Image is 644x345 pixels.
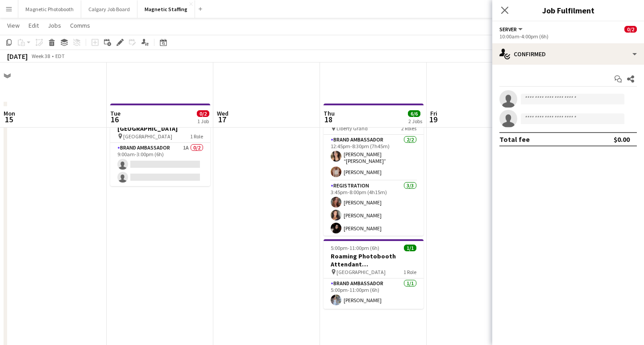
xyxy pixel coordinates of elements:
[324,109,335,117] span: Thu
[48,21,61,29] span: Jobs
[123,133,172,140] span: [GEOGRAPHIC_DATA]
[429,114,437,125] span: 19
[324,135,424,181] app-card-role: Brand Ambassador2/212:45pm-8:30pm (7h45m)[PERSON_NAME] “[PERSON_NAME]” [PERSON_NAME][PERSON_NAME]
[408,118,422,125] div: 2 Jobs
[337,125,368,132] span: Liberty Grand
[2,114,15,125] span: 15
[29,53,52,59] span: Week 38
[216,114,229,125] span: 17
[324,252,424,268] h3: Roaming Photobooth Attendant [GEOGRAPHIC_DATA]
[408,110,420,117] span: 6/6
[110,104,210,186] app-job-card: 9:00am-3:00pm (6h)0/2Golf Tournament - [GEOGRAPHIC_DATA] [GEOGRAPHIC_DATA]1 RoleBrand Ambassador1...
[499,26,517,33] span: Server
[190,133,203,140] span: 1 Role
[614,135,630,144] div: $0.00
[4,20,23,31] a: View
[66,20,94,31] a: Comms
[430,109,437,117] span: Fri
[197,110,209,117] span: 0/2
[492,4,644,16] h3: Job Fulfilment
[70,21,90,29] span: Comms
[492,43,644,65] div: Confirmed
[7,52,28,61] div: [DATE]
[109,114,120,125] span: 16
[404,245,416,251] span: 1/1
[401,125,416,132] span: 2 Roles
[324,239,424,309] app-job-card: 5:00pm-11:00pm (6h)1/1Roaming Photobooth Attendant [GEOGRAPHIC_DATA] [GEOGRAPHIC_DATA]1 RoleBrand...
[499,26,524,33] button: Server
[18,0,81,18] button: Magnetic Photobooth
[324,104,424,236] app-job-card: 12:45pm-8:30pm (7h45m)5/5Liberty Grand Event 3095 Liberty Grand2 RolesBrand Ambassador2/212:45pm-...
[25,20,42,31] a: Edit
[499,135,530,144] div: Total fee
[110,109,120,117] span: Tue
[81,0,137,18] button: Calgary Job Board
[197,118,209,125] div: 1 Job
[499,33,637,40] div: 10:00am-4:00pm (6h)
[29,21,39,29] span: Edit
[331,245,379,251] span: 5:00pm-11:00pm (6h)
[55,53,65,59] div: EDT
[324,278,424,309] app-card-role: Brand Ambassador1/15:00pm-11:00pm (6h)[PERSON_NAME]
[110,143,210,186] app-card-role: Brand Ambassador1A0/29:00am-3:00pm (6h)
[624,26,637,33] span: 0/2
[324,181,424,237] app-card-role: Registration3/33:45pm-8:00pm (4h15m)[PERSON_NAME][PERSON_NAME][PERSON_NAME]
[137,0,195,18] button: Magnetic Staffing
[4,109,15,117] span: Mon
[337,269,386,275] span: [GEOGRAPHIC_DATA]
[403,269,416,275] span: 1 Role
[322,114,335,125] span: 18
[217,109,229,117] span: Wed
[44,20,65,31] a: Jobs
[7,21,20,29] span: View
